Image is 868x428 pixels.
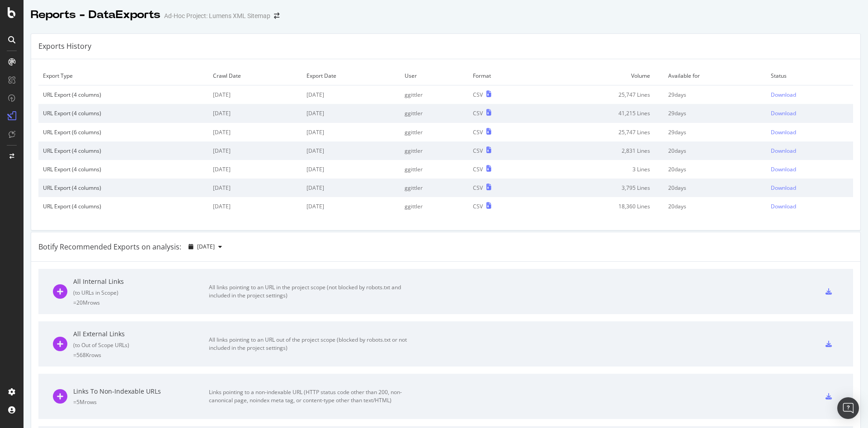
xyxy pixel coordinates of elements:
[43,128,204,136] div: URL Export (6 columns)
[837,397,859,419] div: Open Intercom Messenger
[302,197,400,216] td: [DATE]
[473,184,483,192] div: CSV
[274,13,279,19] div: arrow-right-arrow-left
[302,160,400,179] td: [DATE]
[538,141,664,160] td: 2,831 Lines
[43,165,204,173] div: URL Export (4 columns)
[208,160,302,179] td: [DATE]
[208,123,302,141] td: [DATE]
[468,66,538,85] td: Format
[473,128,483,136] div: CSV
[771,128,796,136] div: Download
[538,85,664,104] td: 25,747 Lines
[208,85,302,104] td: [DATE]
[664,85,766,104] td: 29 days
[197,243,215,250] span: 2025 Sep. 25th
[538,160,664,179] td: 3 Lines
[473,147,483,155] div: CSV
[31,7,160,23] div: Reports - DataExports
[43,202,204,210] div: URL Export (4 columns)
[400,85,468,104] td: ggittler
[302,66,400,85] td: Export Date
[664,66,766,85] td: Available for
[771,91,849,99] a: Download
[771,184,849,192] a: Download
[400,179,468,197] td: ggittler
[771,165,849,173] a: Download
[473,202,483,210] div: CSV
[302,179,400,197] td: [DATE]
[302,104,400,122] td: [DATE]
[771,91,796,99] div: Download
[400,104,468,122] td: ggittler
[771,202,849,210] a: Download
[38,66,208,85] td: Export Type
[73,289,209,296] div: ( to URLs in Scope )
[208,66,302,85] td: Crawl Date
[73,341,209,349] div: ( to Out of Scope URLs )
[400,66,468,85] td: User
[538,123,664,141] td: 25,747 Lines
[38,242,181,252] div: Botify Recommended Exports on analysis:
[209,388,412,404] div: Links pointing to a non-indexable URL (HTTP status code other than 200, non-canonical page, noind...
[208,179,302,197] td: [DATE]
[771,147,849,155] a: Download
[664,197,766,216] td: 20 days
[208,141,302,160] td: [DATE]
[43,147,204,155] div: URL Export (4 columns)
[826,288,832,295] div: csv-export
[73,299,209,306] div: = 20M rows
[208,197,302,216] td: [DATE]
[73,277,209,286] div: All Internal Links
[826,341,832,347] div: csv-export
[664,123,766,141] td: 29 days
[473,109,483,117] div: CSV
[43,184,204,192] div: URL Export (4 columns)
[826,393,832,400] div: csv-export
[766,66,853,85] td: Status
[771,109,849,117] a: Download
[664,160,766,179] td: 20 days
[73,329,209,339] div: All External Links
[209,283,412,300] div: All links pointing to an URL in the project scope (not blocked by robots.txt and included in the ...
[38,41,91,52] div: Exports History
[400,123,468,141] td: ggittler
[771,184,796,192] div: Download
[538,104,664,122] td: 41,215 Lines
[664,141,766,160] td: 20 days
[302,123,400,141] td: [DATE]
[208,104,302,122] td: [DATE]
[43,91,204,99] div: URL Export (4 columns)
[400,160,468,179] td: ggittler
[664,179,766,197] td: 20 days
[771,128,849,136] a: Download
[473,165,483,173] div: CSV
[73,351,209,359] div: = 568K rows
[771,109,796,117] div: Download
[664,104,766,122] td: 29 days
[771,147,796,155] div: Download
[771,165,796,173] div: Download
[538,66,664,85] td: Volume
[473,91,483,99] div: CSV
[400,197,468,216] td: ggittler
[73,387,209,396] div: Links To Non-Indexable URLs
[538,197,664,216] td: 18,360 Lines
[400,141,468,160] td: ggittler
[538,179,664,197] td: 3,795 Lines
[43,109,204,117] div: URL Export (4 columns)
[185,240,226,254] button: [DATE]
[302,141,400,160] td: [DATE]
[302,85,400,104] td: [DATE]
[73,398,209,406] div: = 5M rows
[771,202,796,210] div: Download
[164,11,270,20] div: Ad-Hoc Project: Lumens XML Sitemap
[209,336,412,352] div: All links pointing to an URL out of the project scope (blocked by robots.txt or not included in t...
